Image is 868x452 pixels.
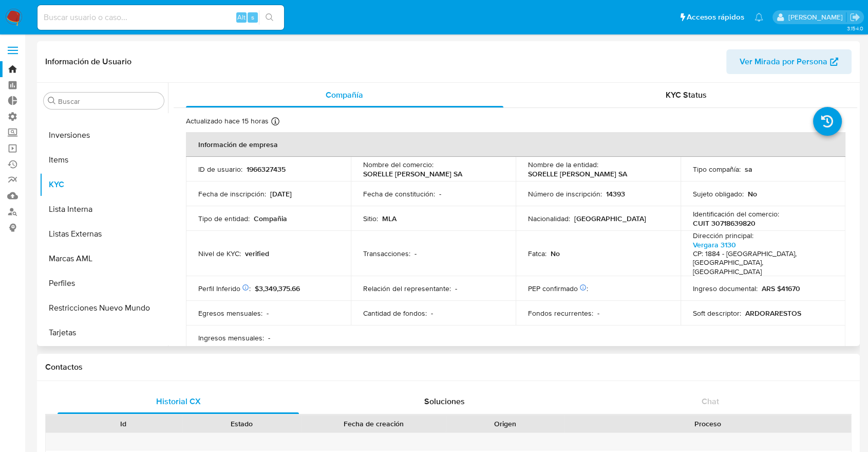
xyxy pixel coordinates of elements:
[198,333,264,342] p: Ingresos mensuales :
[693,249,829,277] h4: CP: 1884 - [GEOGRAPHIC_DATA], [GEOGRAPHIC_DATA], [GEOGRAPHIC_DATA]
[850,12,860,23] a: Salir
[431,309,433,318] p: -
[414,249,417,258] p: -
[745,165,752,174] p: sa
[439,189,441,198] p: -
[40,172,168,197] button: KYC
[45,57,131,67] h1: Información de Usuario
[363,284,451,293] p: Relación del representante :
[748,189,757,198] p: No
[45,362,852,372] h1: Contactos
[528,214,570,223] p: Nacionalidad :
[597,309,599,318] p: -
[687,12,744,23] span: Accesos rápidos
[382,214,397,223] p: MLA
[156,395,201,407] span: Historial CX
[424,395,465,407] span: Soluciones
[58,97,160,106] input: Buscar
[726,49,852,74] button: Ver Mirada por Persona
[528,160,598,169] p: Nombre de la entidad :
[40,296,168,320] button: Restricciones Nuevo Mundo
[198,284,251,293] p: Perfil Inferido :
[198,309,262,318] p: Egresos mensuales :
[693,189,744,198] p: Sujeto obligado :
[40,148,168,172] button: Items
[528,189,602,198] p: Número de inscripción :
[693,309,741,318] p: Soft descriptor :
[186,116,269,126] p: Actualizado hace 15 horas
[198,214,250,223] p: Tipo de entidad :
[40,123,168,148] button: Inversiones
[245,249,269,258] p: verified
[693,165,741,174] p: Tipo compañía :
[453,419,557,429] div: Origen
[788,12,846,22] p: juan.tosini@mercadolibre.com
[326,89,363,101] span: Compañía
[693,284,758,293] p: Ingreso documental :
[693,240,736,250] a: Vergara 3130
[255,283,300,294] span: $3,349,375.66
[40,320,168,345] button: Tarjetas
[190,419,294,429] div: Estado
[363,189,435,198] p: Fecha de constitución :
[267,309,269,318] p: -
[254,214,287,223] p: Compañia
[186,132,845,157] th: Información de empresa
[247,165,286,174] p: 1966327435
[363,214,378,223] p: Sitio :
[363,160,433,169] p: Nombre del comercio :
[693,209,779,219] p: Identificación del comercio :
[363,169,462,178] p: SORELLE [PERSON_NAME] SA
[308,419,439,429] div: Fecha de creación
[363,309,427,318] p: Cantidad de fondos :
[198,189,266,198] p: Fecha de inscripción :
[198,249,241,258] p: Nivel de KYC :
[528,249,546,258] p: Fatca :
[268,333,270,342] p: -
[270,189,292,198] p: [DATE]
[572,419,844,429] div: Proceso
[762,284,800,293] p: ARS $41670
[48,97,56,105] button: Buscar
[528,169,627,178] p: SORELLE [PERSON_NAME] SA
[606,189,625,198] p: 14393
[528,284,588,293] p: PEP confirmado :
[251,12,254,22] span: s
[40,197,168,222] button: Lista Interna
[745,309,801,318] p: ARDORARESTOS
[666,89,707,101] span: KYC Status
[237,12,246,22] span: Alt
[528,309,593,318] p: Fondos recurrentes :
[702,395,719,407] span: Chat
[259,10,280,25] button: search-icon
[71,419,175,429] div: Id
[198,165,242,174] p: ID de usuario :
[551,249,560,258] p: No
[40,246,168,271] button: Marcas AML
[40,222,168,246] button: Listas Externas
[455,284,457,293] p: -
[693,219,756,228] p: CUIT 30718639820
[693,231,753,240] p: Dirección principal :
[40,271,168,296] button: Perfiles
[754,13,763,22] a: Notificaciones
[363,249,410,258] p: Transacciones :
[37,11,284,24] input: Buscar usuario o caso...
[574,214,646,223] p: [GEOGRAPHIC_DATA]
[740,49,827,74] span: Ver Mirada por Persona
